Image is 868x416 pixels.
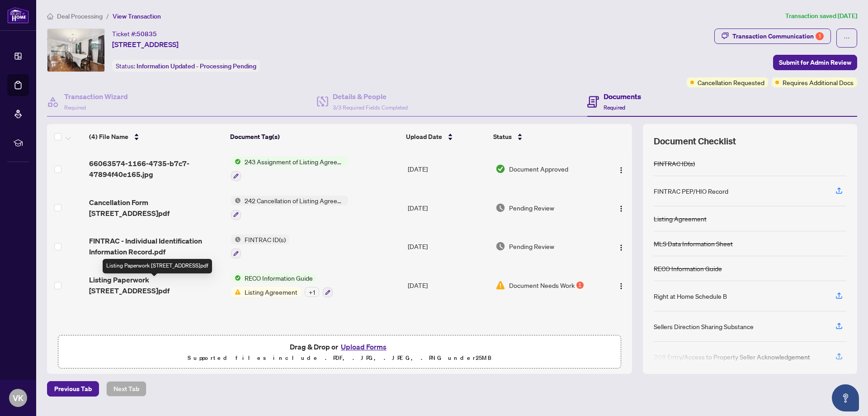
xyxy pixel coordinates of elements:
[404,227,492,266] td: [DATE]
[106,11,109,21] li: /
[58,335,621,369] span: Drag & Drop orUpload FormsSupported files include .PDF, .JPG, .JPEG, .PNG under25MB
[106,381,146,397] button: Next Tab
[231,234,289,259] button: Status IconFINTRAC ID(s)
[231,273,333,297] button: Status IconRECO Information GuideStatus IconListing Agreement+1
[493,132,512,142] span: Status
[54,382,92,396] span: Previous Tab
[47,13,53,19] span: home
[779,55,851,70] span: Submit for Admin Review
[57,12,103,20] span: Deal Processing
[618,205,625,212] img: Logo
[13,392,24,404] span: VK
[495,203,505,213] img: Document Status
[404,188,492,227] td: [DATE]
[333,104,408,111] span: 3/3 Required Fields Completed
[773,55,857,70] button: Submit for Admin Review
[112,60,260,72] div: Status:
[604,91,641,102] h4: Documents
[490,124,599,149] th: Status
[614,162,628,176] button: Logo
[614,278,628,292] button: Logo
[231,157,241,167] img: Status Icon
[576,282,584,289] div: 1
[64,104,86,111] span: Required
[618,282,625,290] img: Logo
[226,124,403,149] th: Document Tag(s)
[732,29,824,43] div: Transaction Communication
[231,196,348,220] button: Status Icon242 Cancellation of Listing Agreement - Authority to Offer for Sale
[112,29,157,39] div: Ticket #:
[7,7,29,24] img: logo
[241,196,348,206] span: 242 Cancellation of Listing Agreement - Authority to Offer for Sale
[112,39,179,50] span: [STREET_ADDRESS]
[333,91,408,102] h4: Details & People
[231,157,348,181] button: Status Icon243 Assignment of Listing Agreement - Authority to Offer for Sale
[604,104,625,111] span: Required
[231,273,241,283] img: Status Icon
[509,241,554,251] span: Pending Review
[509,280,575,290] span: Document Needs Work
[241,234,289,244] span: FINTRAC ID(s)
[305,287,319,297] div: + 1
[137,30,157,38] span: 50835
[714,29,831,44] button: Transaction Communication1
[89,274,223,296] span: Listing Paperwork [STREET_ADDRESS]pdf
[47,381,99,397] button: Previous Tab
[89,235,223,257] span: FINTRAC - Individual Identification Information Record.pdf
[113,12,161,20] span: View Transaction
[64,91,128,102] h4: Transaction Wizard
[85,124,226,149] th: (4) File Name
[698,77,764,87] span: Cancellation Requested
[654,239,733,249] div: MLS Data Information Sheet
[832,384,859,411] button: Open asap
[231,287,241,297] img: Status Icon
[783,77,854,87] span: Requires Additional Docs
[509,203,554,213] span: Pending Review
[618,244,625,251] img: Logo
[404,266,492,305] td: [DATE]
[137,62,256,70] span: Information Updated - Processing Pending
[89,158,223,180] span: 66063574-1166-4735-b7c7-47894f40e165.jpg
[89,197,223,219] span: Cancellation Form [STREET_ADDRESS]pdf
[654,135,736,148] span: Document Checklist
[654,263,722,273] div: RECO Information Guide
[404,149,492,188] td: [DATE]
[338,341,389,353] button: Upload Forms
[241,287,301,297] span: Listing Agreement
[614,239,628,253] button: Logo
[406,132,442,142] span: Upload Date
[618,167,625,174] img: Logo
[654,214,707,224] div: Listing Agreement
[64,353,615,363] p: Supported files include .PDF, .JPG, .JPEG, .PNG under 25 MB
[495,280,505,290] img: Document Status
[89,132,128,142] span: (4) File Name
[816,32,824,40] div: 1
[231,234,241,244] img: Status Icon
[241,157,348,167] span: 243 Assignment of Listing Agreement - Authority to Offer for Sale
[509,164,568,174] span: Document Approved
[495,241,505,251] img: Document Status
[654,291,727,301] div: Right at Home Schedule B
[785,11,857,21] article: Transaction saved [DATE]
[844,35,850,41] span: ellipsis
[231,196,241,206] img: Status Icon
[614,201,628,215] button: Logo
[402,124,490,149] th: Upload Date
[495,164,505,174] img: Document Status
[654,158,695,168] div: FINTRAC ID(s)
[654,186,728,196] div: FINTRAC PEP/HIO Record
[47,29,104,72] img: IMG-X12178000_1.jpg
[290,341,389,353] span: Drag & Drop or
[103,259,212,273] div: Listing Paperwork [STREET_ADDRESS]pdf
[241,273,316,283] span: RECO Information Guide
[654,321,754,331] div: Sellers Direction Sharing Substance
